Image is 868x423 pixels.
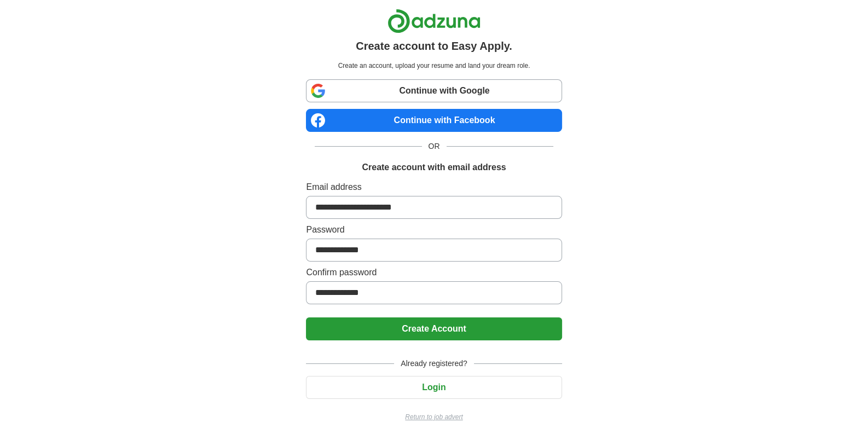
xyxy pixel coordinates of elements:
[306,223,562,236] label: Password
[306,317,562,340] button: Create Account
[356,38,512,54] h1: Create account to Easy Apply.
[306,109,562,132] a: Continue with Facebook
[306,412,562,422] a: Return to job advert
[306,376,562,399] button: Login
[306,181,562,194] label: Email address
[394,358,473,369] span: Already registered?
[362,161,506,174] h1: Create account with email address
[306,79,562,102] a: Continue with Google
[306,266,562,279] label: Confirm password
[306,383,562,392] a: Login
[308,61,559,71] p: Create an account, upload your resume and land your dream role.
[422,141,447,152] span: OR
[387,9,481,33] img: Adzuna logo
